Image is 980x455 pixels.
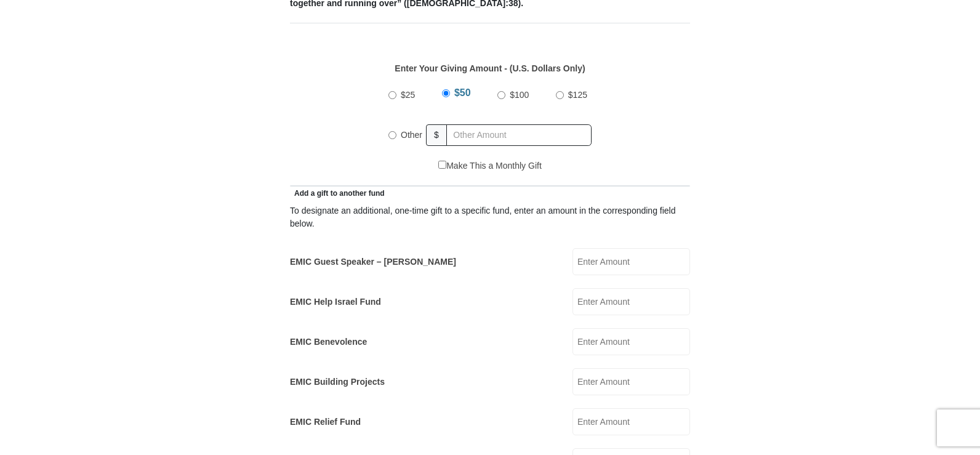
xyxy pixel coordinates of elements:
[446,124,592,146] input: Other Amount
[572,368,690,395] input: Enter Amount
[572,288,690,315] input: Enter Amount
[290,376,385,389] label: EMIC Building Projects
[395,63,585,73] strong: Enter Your Giving Amount - (U.S. Dollars Only)
[438,159,542,172] label: Make This a Monthly Gift
[454,87,471,98] span: $50
[572,408,690,435] input: Enter Amount
[426,124,447,146] span: $
[401,90,415,100] span: $25
[290,296,381,308] label: EMIC Help Israel Fund
[572,328,690,355] input: Enter Amount
[568,90,587,100] span: $125
[438,161,446,169] input: Make This a Monthly Gift
[290,416,361,429] label: EMIC Relief Fund
[401,130,422,140] span: Other
[290,336,367,348] label: EMIC Benevolence
[290,256,456,268] label: EMIC Guest Speaker – [PERSON_NAME]
[572,248,690,275] input: Enter Amount
[290,189,385,198] span: Add a gift to another fund
[510,90,529,100] span: $100
[290,204,690,230] div: To designate an additional, one-time gift to a specific fund, enter an amount in the correspondin...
